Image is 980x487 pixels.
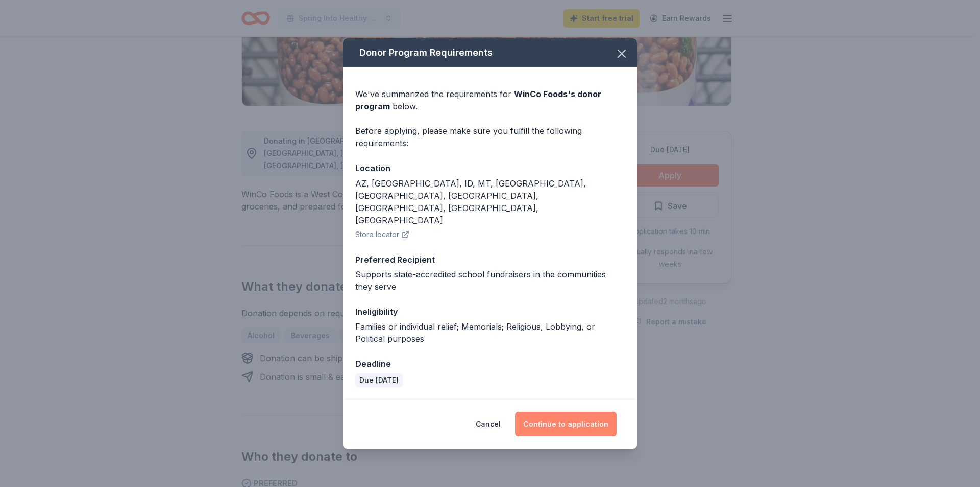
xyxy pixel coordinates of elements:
div: AZ, [GEOGRAPHIC_DATA], ID, MT, [GEOGRAPHIC_DATA], [GEOGRAPHIC_DATA], [GEOGRAPHIC_DATA], [GEOGRAPH... [355,177,625,226]
div: Supports state-accredited school fundraisers in the communities they serve [355,268,625,293]
div: Before applying, please make sure you fulfill the following requirements: [355,125,625,149]
div: Donor Program Requirements [343,38,637,67]
div: We've summarized the requirements for below. [355,88,625,112]
div: Location [355,161,625,175]
div: Deadline [355,357,625,370]
div: Due [DATE] [355,373,403,387]
div: Preferred Recipient [355,253,625,266]
button: Cancel [476,412,501,436]
button: Continue to application [515,412,617,436]
div: Ineligibility [355,305,625,318]
button: Store locator [355,228,409,241]
div: Families or individual relief; Memorials; Religious, Lobbying, or Political purposes [355,320,625,345]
